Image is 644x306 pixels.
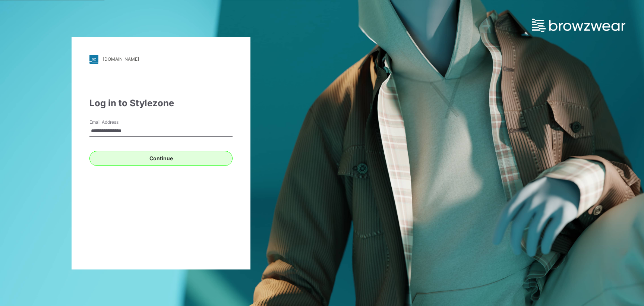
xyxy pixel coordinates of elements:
img: browzwear-logo.e42bd6dac1945053ebaf764b6aa21510.svg [532,19,625,32]
img: stylezone-logo.562084cfcfab977791bfbf7441f1a819.svg [89,55,98,64]
div: Log in to Stylezone [89,97,233,110]
label: Email Address [89,119,142,126]
a: [DOMAIN_NAME] [89,55,233,64]
button: Continue [89,151,233,166]
div: [DOMAIN_NAME] [103,56,139,62]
